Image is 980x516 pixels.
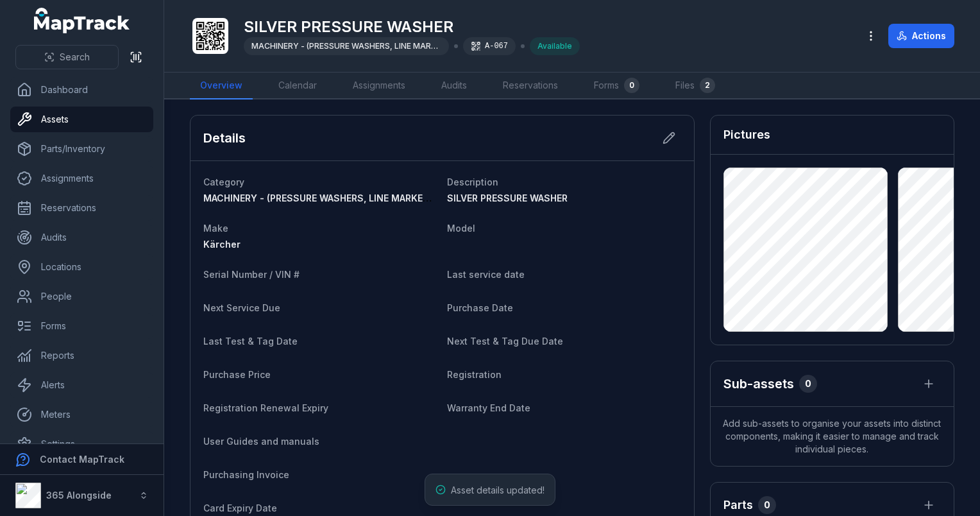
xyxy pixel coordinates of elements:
[447,269,525,280] span: Last service date
[10,136,153,162] a: Parts/Inventory
[447,193,568,203] span: SILVER PRESSURE WASHER
[665,73,725,99] a: Files2
[10,107,153,132] a: Assets
[10,431,153,457] a: Settings
[10,254,153,280] a: Locations
[10,402,153,427] a: Meters
[203,469,289,480] span: Purchasing Invoice
[723,375,794,393] h2: Sub-assets
[60,51,90,64] span: Search
[447,302,513,313] span: Purchase Date
[203,369,271,380] span: Purchase Price
[447,369,502,380] span: Registration
[244,17,580,37] h1: SILVER PRESSURE WASHER
[203,129,246,147] h2: Details
[451,485,545,495] span: Asset details updated!
[447,336,563,347] span: Next Test & Tag Due Date
[190,73,253,99] a: Overview
[203,436,319,447] span: User Guides and manuals
[203,302,280,313] span: Next Service Due
[463,37,516,55] div: A-067
[268,73,327,99] a: Calendar
[203,176,244,187] span: Category
[342,73,416,99] a: Assignments
[447,176,498,187] span: Description
[711,407,954,466] span: Add sub-assets to organise your assets into distinct components, making it easier to manage and t...
[10,284,153,309] a: People
[15,45,119,69] button: Search
[700,78,715,93] div: 2
[493,73,568,99] a: Reservations
[203,269,300,280] span: Serial Number / VIN #
[447,223,475,234] span: Model
[530,37,580,55] div: Available
[447,402,530,413] span: Warranty End Date
[723,496,753,514] h3: Parts
[203,402,328,413] span: Registration Renewal Expiry
[203,193,479,203] span: MACHINERY - (PRESSURE WASHERS, LINE MARKER, JCB, ETC)
[431,73,477,99] a: Audits
[10,225,153,250] a: Audits
[40,454,124,465] strong: Contact MapTrack
[46,490,112,501] strong: 365 Alongside
[758,496,776,514] div: 0
[10,313,153,339] a: Forms
[723,126,770,144] h3: Pictures
[34,8,130,33] a: MapTrack
[10,372,153,398] a: Alerts
[203,503,277,513] span: Card Expiry Date
[10,77,153,103] a: Dashboard
[584,73,650,99] a: Forms0
[251,41,489,51] span: MACHINERY - (PRESSURE WASHERS, LINE MARKER, JCB, ETC)
[799,375,817,393] div: 0
[203,239,241,250] span: Kärcher
[203,336,298,347] span: Last Test & Tag Date
[203,223,228,234] span: Make
[888,24,954,48] button: Actions
[10,166,153,191] a: Assignments
[10,343,153,368] a: Reports
[10,195,153,221] a: Reservations
[624,78,639,93] div: 0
